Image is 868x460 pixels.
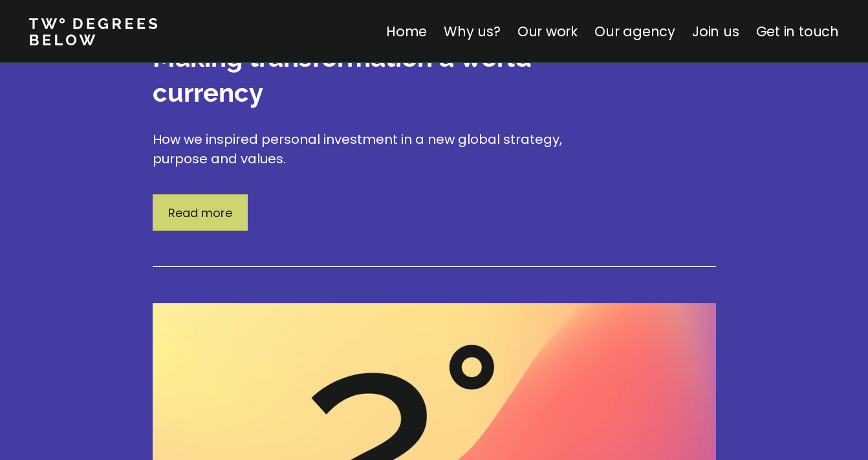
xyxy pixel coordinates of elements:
[756,22,839,41] a: Get in touch
[386,22,427,41] a: Home
[692,22,739,41] a: Join us
[517,22,578,41] a: Our work
[153,40,605,110] h3: Making transformation a world currency
[594,22,675,41] a: Our agency
[153,130,605,168] p: How we inspired personal investment in a new global strategy, purpose and values.
[444,22,501,41] a: Why us?
[168,204,232,222] p: Read more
